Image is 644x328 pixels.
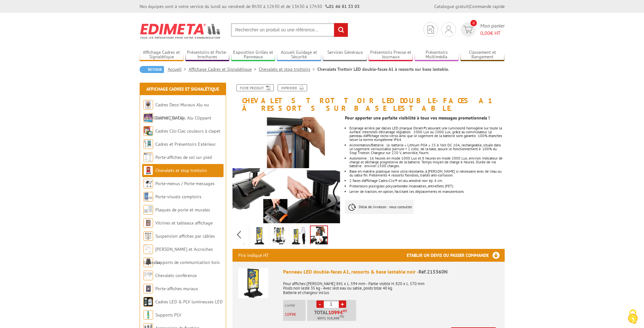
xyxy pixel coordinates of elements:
[285,303,306,307] p: L'unité
[236,84,274,91] a: Fiche produit
[143,231,153,241] img: Suspension affiches par câbles
[143,152,153,162] img: Porte-affiches de sol sur pied
[277,50,321,60] a: Accueil Guidage et Sécurité
[155,273,197,278] a: Chevalets conférence
[317,66,449,72] li: Chevalets Trottoir LED double-faces A1 à ressorts sur base lestable.
[434,3,505,10] div: |
[463,26,473,33] img: devis rapide
[143,139,153,149] img: Cadres et Présentoirs Extérieur
[278,84,307,91] a: Imprimer
[231,23,348,37] input: Rechercher un produit ou une référence...
[155,286,198,291] a: Porte-affiches muraux
[480,29,505,37] span: € HT
[232,115,340,223] img: 215360n_description.jpg
[155,141,216,147] a: Cadres et Présentoirs Extérieur
[324,316,338,321] span: 1 318,80
[345,200,414,214] p: Délai de livraison : nous consulter
[236,229,242,240] span: Previous
[143,297,153,307] img: Cadres LED & PLV lumineuses LED
[189,66,259,72] a: Affichage Cadres et Signalétique
[625,309,641,325] img: Cookies (fenêtre modale)
[285,312,306,317] p: €
[340,310,343,315] span: €
[343,309,347,313] sup: HT
[349,143,504,155] li: Alimentation/Batterie : la batterie « Lithium PO4 » 25.6 Volt DC 10A, rechargeable, située dans u...
[155,259,220,265] a: Supports de communication bois
[459,22,505,37] a: devis rapide 0 Mon panier 0,00€ HT
[428,26,434,34] img: devis rapide
[140,66,164,73] a: Retour
[325,4,360,9] strong: 01 46 81 33 03
[155,194,201,200] a: Porte-visuels comptoirs
[309,310,356,321] p: Total
[155,207,210,213] a: Plaques de porte et murales
[291,227,307,247] img: 215360n-chevalet-stop-trottoir-led-noir_12.jpg
[470,20,477,26] span: 0
[272,227,287,247] img: 215360n_stop-trottoir_double-faces_led_noir_10.jpg
[155,154,212,160] a: Porte-affiches de sol sur pied
[238,249,269,262] p: Prix indiqué HT
[419,268,448,275] span: Réf.215360N
[140,3,360,10] div: Nos équipes sont à votre service du lundi au vendredi de 8h30 à 12h30 et de 13h30 à 17h30
[349,179,504,183] li: 2 faces d’affichage Cadro-Clic® en alu anodisé noir ép. 4 cm.
[334,23,348,37] input: rechercher
[283,268,499,275] div: Panneau LED double-faces A1, ressorts & base lestable noir -
[143,284,153,293] img: Porte-affiches muraux
[185,50,230,60] a: Présentoirs et Porte-brochures
[415,50,459,60] a: Présentoirs Multimédia
[146,86,219,92] a: Affichage Cadres et Signalétique
[349,184,504,188] li: Protecteurs plexiglass polycarbonate incassables, antireflets (PET).
[349,190,504,193] li: Levier de traction, en option, facilitant les déplacements et manutentions.
[155,181,215,186] a: Porte-menus / Porte-messages
[480,30,490,36] span: 0,00
[140,19,221,43] img: Edimeta
[369,50,413,60] a: Présentoirs Presse et Journaux
[349,169,504,177] div: Base en matière plastique noire ultra résistante, à [PERSON_NAME] si nécessaire avec de l’eau ou ...
[143,126,153,136] img: Cadres Clic-Clac couleurs à clapet
[143,310,153,320] img: Supports PLV
[349,126,504,142] li: Eclairage arrière par dalles LED (marque Osram®) assurant une luminosité homogène sur toute la su...
[434,4,469,9] a: Catalogue gratuit
[143,205,153,215] img: Plaques de porte et murales
[323,50,367,60] a: Services Généraux
[259,66,317,72] a: Chevalets et stop trottoirs
[622,306,644,328] button: Cookies (fenêtre modale)
[155,299,223,305] a: Cadres LED & PLV lumineuses LED
[155,312,181,318] a: Supports PLV
[143,102,209,121] a: Cadres Deco Muraux Alu ou [GEOGRAPHIC_DATA]
[143,218,153,228] img: Vitrines et tableaux affichage
[143,244,153,254] img: Cimaises et Accroches tableaux
[143,166,153,175] img: Chevalets et stop trottoirs
[339,315,344,318] sup: TTC
[155,128,220,134] a: Cadres Clic-Clac couleurs à clapet
[445,26,452,33] img: devis rapide
[328,310,340,315] span: 1099
[470,4,505,9] a: Commande rapide
[143,179,153,188] img: Porte-menus / Porte-messages
[143,100,153,110] img: Cadres Deco Muraux Alu ou Bois
[155,220,213,226] a: Vitrines et tableaux affichage
[339,300,346,308] a: +
[461,50,505,60] a: Classement et Rangement
[143,246,213,265] a: [PERSON_NAME] et Accroches tableaux
[140,50,184,60] a: Affichage Cadres et Signalétique
[231,50,275,60] a: Exposition Grilles et Panneaux
[252,227,267,247] img: 215360n_stop-trottoir_double-faces_led_noir_11.gif
[317,316,344,321] span: Soit €
[143,271,153,280] img: Chevalets conférence
[168,66,189,72] a: Accueil
[228,84,509,112] h1: Chevalets Trottoir LED double-faces A1 à ressorts sur base lestable.
[143,192,153,201] img: Porte-visuels comptoirs
[285,312,294,317] span: 1099
[345,116,504,120] p: Pour apporter une parfaite visibilité à tous vos messages promotionnels !
[316,300,324,308] a: -
[238,268,268,298] img: Panneau LED double-faces A1, ressorts & base lestable noir
[407,249,505,262] h3: Etablir un devis ou passer commande
[155,168,207,173] a: Chevalets et stop trottoirs
[283,277,499,295] p: Pour affiches [PERSON_NAME] 841 x L. 594 mm - Partie visible H. 820 x L. 570 mm Poids non lesté 3...
[311,226,327,246] img: 215360n_description.jpg
[349,156,504,168] li: Autonomie : 16 heures en mode 1000 Lux et 8 heures en mode 2000 Lux, environ. Indicateur de charg...
[480,22,505,37] span: Mon panier
[155,115,211,121] a: Cadres Clic-Clac Alu Clippant
[155,233,215,239] a: Suspension affiches par câbles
